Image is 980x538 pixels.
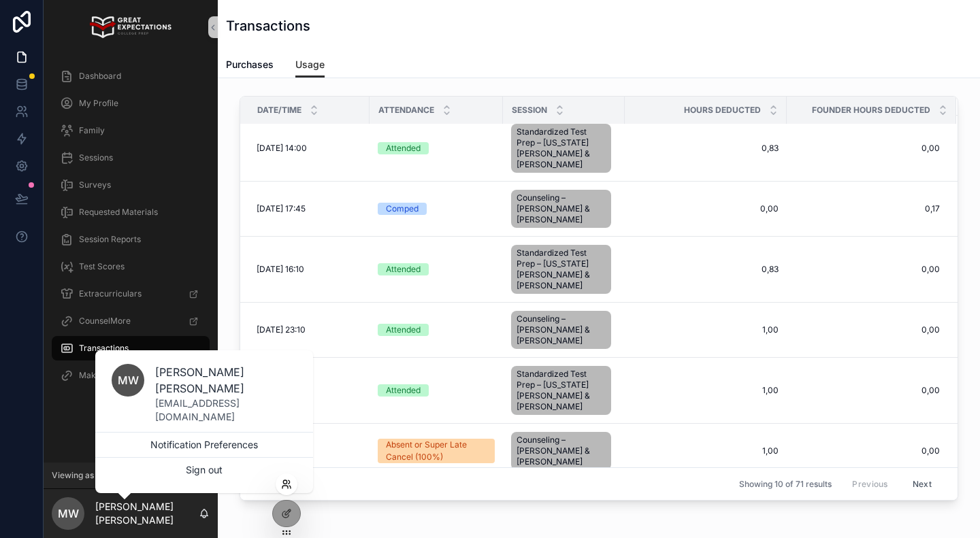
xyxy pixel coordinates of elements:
span: Counseling – [PERSON_NAME] & [PERSON_NAME] [517,314,606,346]
a: 0,00 [787,445,940,456]
span: Usage [295,58,325,71]
span: Transactions [79,343,129,354]
a: Counseling – [PERSON_NAME] & [PERSON_NAME] [511,429,617,473]
a: 0,00 [787,143,940,154]
span: Attendance [378,105,434,116]
span: Purchases [226,58,274,71]
a: Requested Materials [52,200,210,224]
a: Surveys [52,173,210,197]
a: 0,83 [633,264,779,275]
span: Sessions [79,152,113,163]
p: [PERSON_NAME] [PERSON_NAME] [95,500,199,527]
a: Attended [378,324,495,336]
a: Dashboard [52,64,210,88]
span: Counseling – [PERSON_NAME] & [PERSON_NAME] [517,192,606,225]
span: [DATE] 23:10 [257,324,306,335]
a: [DATE] 16:10 [257,264,361,275]
span: Counseling – [PERSON_NAME] & [PERSON_NAME] [517,435,606,467]
span: [DATE] 16:10 [257,264,304,275]
a: CounselMore [52,309,210,333]
div: Attended [386,384,421,397]
span: Dashboard [79,71,121,82]
a: Counseling – [PERSON_NAME] & [PERSON_NAME] [511,308,617,352]
h1: Transactions [226,16,310,35]
a: [DATE] 23:10 [257,324,361,335]
button: Notification Preferences [95,433,313,457]
a: Extracurriculars [52,282,210,306]
span: Make a Purchase [79,370,146,381]
a: 1,00 [633,385,779,396]
button: Sign out [95,458,313,482]
a: Counseling – [PERSON_NAME] & [PERSON_NAME] [511,187,617,231]
p: [PERSON_NAME] [PERSON_NAME] [155,364,297,397]
a: Standardized Test Prep – [US_STATE][PERSON_NAME] & [PERSON_NAME] [511,363,617,418]
a: [DATE] 14:00 [257,143,361,154]
span: Hours Deducted [684,105,761,116]
img: App logo [90,16,171,38]
a: Sessions [52,146,210,170]
a: 0,00 [787,385,940,396]
a: Family [52,118,210,143]
p: [EMAIL_ADDRESS][DOMAIN_NAME] [155,397,297,424]
a: Comped [378,203,495,215]
a: Standardized Test Prep – [US_STATE][PERSON_NAME] & [PERSON_NAME] [511,242,617,297]
a: 0,00 [787,264,940,275]
span: Viewing as Modi [52,470,115,481]
span: Standardized Test Prep – [US_STATE][PERSON_NAME] & [PERSON_NAME] [517,127,606,170]
span: Showing 10 of 71 results [739,479,832,490]
span: MW [58,505,79,522]
a: Attended [378,142,495,154]
a: Purchases [226,52,274,80]
span: Founder Hours Deducted [812,105,930,116]
div: Attended [386,263,421,275]
span: My Profile [79,98,118,109]
span: Extracurriculars [79,288,142,299]
span: Standardized Test Prep – [US_STATE][PERSON_NAME] & [PERSON_NAME] [517,248,606,291]
div: Comped [386,203,419,215]
a: Transactions [52,336,210,360]
a: 1,00 [633,324,779,335]
div: Attended [386,142,421,154]
button: Next [903,473,941,494]
span: MW [118,372,139,388]
a: [DATE] 17:45 [257,203,361,214]
a: 0,00 [633,203,779,214]
span: Surveys [79,180,111,190]
a: 0,00 [787,324,940,335]
a: Standardized Test Prep – [US_STATE][PERSON_NAME] & [PERSON_NAME] [511,121,617,175]
span: Session [512,105,547,116]
a: Attended [378,384,495,397]
span: Family [79,125,105,136]
span: Date/Time [257,105,301,116]
a: My Profile [52,91,210,116]
span: CounselMore [79,316,131,326]
div: Attended [386,324,421,336]
span: Standardized Test Prep – [US_STATE][PERSON_NAME] & [PERSON_NAME] [517,369,606,412]
a: Make a Purchase [52,363,210,388]
a: Test Scores [52,254,210,279]
a: Usage [295,52,325,78]
span: [DATE] 14:00 [257,143,307,154]
a: Attended [378,263,495,275]
span: Requested Materials [79,207,158,218]
a: 0,83 [633,143,779,154]
span: [DATE] 17:45 [257,203,306,214]
a: Absent or Super Late Cancel (100%) [378,439,495,463]
div: Absent or Super Late Cancel (100%) [386,439,487,463]
a: Session Reports [52,227,210,252]
a: 1,00 [633,445,779,456]
span: Test Scores [79,261,125,272]
a: 0,17 [787,203,940,214]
